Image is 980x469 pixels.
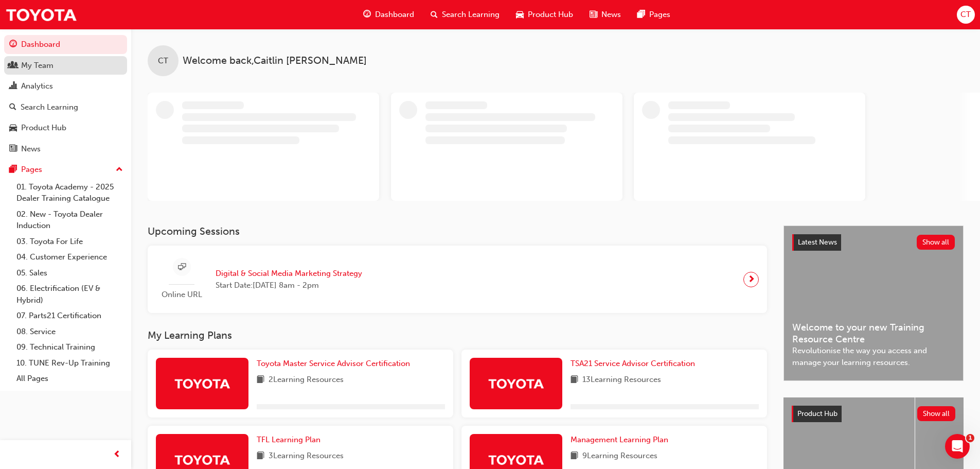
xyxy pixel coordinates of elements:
[4,33,127,160] button: DashboardMy TeamAnalyticsSearch LearningProduct HubNews
[4,140,127,159] a: News
[21,80,53,92] div: Analytics
[375,9,414,21] span: Dashboard
[257,358,414,370] a: Toyota Master Service Advisor Certification
[571,450,578,463] span: book-icon
[21,164,42,176] div: Pages
[21,60,54,72] div: My Team
[508,4,581,25] a: car-iconProduct Hub
[4,56,127,75] a: My Team
[216,280,362,291] span: Start Date: [DATE] 8am - 2pm
[4,35,127,54] a: Dashboard
[528,9,573,21] span: Product Hub
[792,322,955,345] span: Welcome to your new Training Resource Centre
[12,281,127,308] a: 06. Electrification (EV & Hybrid)
[488,374,544,392] img: Trak
[571,435,668,444] span: Management Learning Plan
[917,406,956,421] button: Show all
[257,359,410,368] span: Toyota Master Service Advisor Certification
[174,374,230,392] img: Trak
[9,124,17,133] span: car-icon
[601,9,621,21] span: News
[945,434,970,459] iframe: Intercom live chat
[783,225,964,381] a: Latest NewsShow allWelcome to your new Training Resource CentreRevolutionise the way you access a...
[12,249,127,265] a: 04. Customer Experience
[747,272,755,287] span: next-icon
[516,8,524,21] span: car-icon
[9,61,17,71] span: people-icon
[116,163,123,177] span: up-icon
[12,206,127,234] a: 02. New - Toyota Dealer Induction
[4,160,127,179] button: Pages
[257,434,325,446] a: TFL Learning Plan
[216,268,362,280] span: Digital & Social Media Marketing Strategy
[4,98,127,117] a: Search Learning
[269,374,344,387] span: 2 Learning Resources
[649,9,670,21] span: Pages
[269,450,344,463] span: 3 Learning Resources
[148,329,767,341] h3: My Learning Plans
[792,345,955,368] span: Revolutionise the way you access and manage your learning resources.
[363,8,371,21] span: guage-icon
[9,145,17,154] span: news-icon
[582,450,657,463] span: 9 Learning Resources
[629,4,679,25] a: pages-iconPages
[957,6,975,24] button: CT
[178,261,186,274] span: sessionType_ONLINE_URL-icon
[183,55,367,67] span: Welcome back , Caitlin [PERSON_NAME]
[917,235,955,250] button: Show all
[12,355,127,371] a: 10. TUNE Rev-Up Training
[442,9,500,21] span: Search Learning
[9,40,17,49] span: guage-icon
[9,103,16,112] span: search-icon
[4,118,127,137] a: Product Hub
[792,234,955,251] a: Latest NewsShow all
[174,450,230,468] img: Trak
[355,4,422,25] a: guage-iconDashboard
[257,450,264,463] span: book-icon
[12,308,127,324] a: 07. Parts21 Certification
[581,4,629,25] a: news-iconNews
[5,3,77,26] img: Trak
[966,434,974,442] span: 1
[156,289,207,301] span: Online URL
[21,143,41,155] div: News
[4,77,127,96] a: Analytics
[9,165,17,175] span: pages-icon
[488,450,544,468] img: Trak
[12,371,127,387] a: All Pages
[9,82,17,91] span: chart-icon
[148,225,767,237] h3: Upcoming Sessions
[156,254,759,305] a: Online URLDigital & Social Media Marketing StrategyStart Date:[DATE] 8am - 2pm
[571,434,672,446] a: Management Learning Plan
[12,179,127,206] a: 01. Toyota Academy - 2025 Dealer Training Catalogue
[12,324,127,340] a: 08. Service
[21,101,78,113] div: Search Learning
[431,8,438,21] span: search-icon
[158,55,168,67] span: CT
[590,8,597,21] span: news-icon
[792,406,955,422] a: Product HubShow all
[257,374,264,387] span: book-icon
[571,359,695,368] span: TSA21 Service Advisor Certification
[960,9,971,21] span: CT
[582,374,661,387] span: 13 Learning Resources
[798,238,837,247] span: Latest News
[571,358,699,370] a: TSA21 Service Advisor Certification
[257,435,320,444] span: TFL Learning Plan
[422,4,508,25] a: search-iconSearch Learning
[12,234,127,250] a: 03. Toyota For Life
[21,122,66,134] div: Product Hub
[12,339,127,355] a: 09. Technical Training
[113,448,121,461] span: prev-icon
[637,8,645,21] span: pages-icon
[12,265,127,281] a: 05. Sales
[797,409,838,418] span: Product Hub
[571,374,578,387] span: book-icon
